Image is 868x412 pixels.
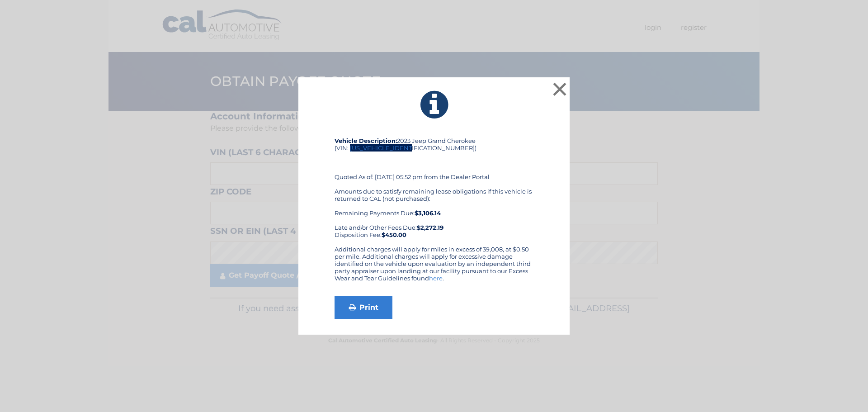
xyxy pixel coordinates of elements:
[335,137,397,144] strong: Vehicle Description:
[429,275,443,282] a: here
[335,137,533,246] div: 2023 Jeep Grand Cherokee (VIN: [US_VEHICLE_IDENTIFICATION_NUMBER]) Quoted As of: [DATE] 05:52 pm ...
[335,246,533,289] div: Additional charges will apply for miles in excess of 39,008, at $0.50 per mile. Additional charge...
[382,231,406,238] strong: $450.00
[417,224,443,231] b: $2,272.19
[335,188,533,238] div: Amounts due to satisfy remaining lease obligations if this vehicle is returned to CAL (not purcha...
[415,209,441,217] b: $3,106.14
[551,80,569,98] button: ×
[335,296,392,319] a: Print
